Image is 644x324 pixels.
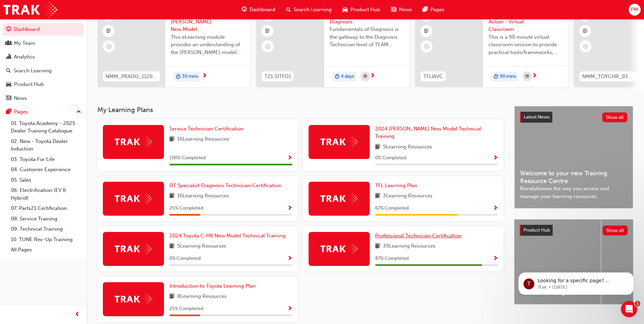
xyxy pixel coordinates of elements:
[3,23,84,36] a: Dashboard
[6,95,11,102] span: news-icon
[493,204,498,213] button: Show Progress
[583,43,589,50] span: learningRecordVerb_NONE-icon
[169,283,256,289] span: Introduction to Toyota Learning Plan
[520,169,627,185] span: Welcome to your new Training Resource Centre
[182,73,198,80] span: 30 mins
[350,6,380,14] span: Product Hub
[493,155,498,161] span: Show Progress
[320,137,358,147] img: Trak
[169,204,203,212] span: 25 % Completed
[250,6,275,14] span: Dashboard
[602,112,628,122] button: Show all
[399,6,412,14] span: News
[375,126,481,140] span: 2024 [PERSON_NAME] New Model Technical Training
[621,301,637,317] iframe: Intercom live chat
[523,227,550,233] span: Product Hub
[8,175,84,185] a: 05. Sales
[256,5,409,87] a: 0T21-DTFD1DT Fundamentals of DiagnosisFundamentals of Diagnosis is the gateway to the Diagnosis T...
[169,305,203,313] span: 25 % Completed
[3,92,84,105] a: News
[341,73,354,80] span: 4 days
[520,225,628,236] a: Product HubShow all
[375,143,380,151] span: book-icon
[115,137,152,147] img: Trak
[287,306,292,312] span: Show Progress
[169,135,174,144] span: book-icon
[500,73,516,80] span: 90 mins
[8,118,84,136] a: 01. Toyota Academy - 2025 Dealer Training Catalogue
[6,26,11,33] span: guage-icon
[489,10,563,33] span: Toyota For Life In Action - Virtual Classroom
[532,73,537,79] span: next-icon
[635,301,640,306] span: 1
[320,193,358,204] img: Trak
[281,3,337,17] a: search-iconSearch Learning
[526,72,529,81] span: calendar-icon
[8,224,84,234] a: 09. Technical Training
[383,143,432,151] span: 5 Learning Resources
[14,108,28,116] div: Pages
[514,106,633,209] a: Latest NewsShow allWelcome to your new Training Resource CentreRevolutionise the way you access a...
[169,232,288,240] a: 2024 Toyota C-HR New Model Technical Training
[375,232,464,240] a: Professional Technician Certification
[6,54,11,60] span: chart-icon
[8,245,84,255] a: All Pages
[177,135,229,144] span: 16 Learning Resources
[364,72,367,81] span: calendar-icon
[8,234,84,245] a: 10. TUNE Rev-Up Training
[3,2,57,17] img: Trak
[520,112,627,123] a: Latest NewsShow all
[171,33,245,56] span: This eLearning module provides an understanding of the [PERSON_NAME] model line-up and its Katash...
[14,67,52,75] div: Search Learning
[287,155,292,161] span: Show Progress
[3,22,84,106] button: DashboardMy TeamAnalyticsSearch LearningProduct HubNews
[375,192,380,200] span: book-icon
[169,154,206,162] span: 100 % Completed
[242,5,247,14] span: guage-icon
[493,154,498,162] button: Show Progress
[264,73,291,80] span: T21-DTFD1
[423,73,443,80] span: TFLIAVC
[106,43,112,50] span: learningRecordVerb_NONE-icon
[169,233,286,239] span: 2024 Toyota C-HR New Model Technical Training
[177,192,229,200] span: 16 Learning Resources
[375,154,406,162] span: 0 % Completed
[169,192,174,200] span: book-icon
[236,3,281,17] a: guage-iconDashboard
[176,72,181,81] span: duration-icon
[375,204,409,212] span: 67 % Completed
[14,80,44,88] div: Product Hub
[169,292,174,301] span: book-icon
[6,68,11,74] span: search-icon
[169,242,174,251] span: book-icon
[106,27,111,36] span: booktick-icon
[8,185,84,203] a: 06. Electrification (EV & Hybrid)
[14,53,35,61] div: Analytics
[520,185,627,200] span: Revolutionise the way you access and manage your learning resources.
[265,27,270,36] span: booktick-icon
[202,73,207,79] span: next-icon
[169,255,201,263] span: 0 % Completed
[424,27,429,36] span: booktick-icon
[169,182,284,190] a: DT Specialist Diagnosis Technician Certification
[115,193,152,204] img: Trak
[177,242,226,251] span: 5 Learning Resources
[493,256,498,262] span: Show Progress
[8,164,84,175] a: 04. Customer Experience
[417,3,450,17] a: pages-iconPages
[386,3,417,17] a: news-iconNews
[375,125,498,140] a: 2024 [PERSON_NAME] New Model Technical Training
[629,4,641,16] button: PM
[631,6,638,14] span: PM
[603,226,628,235] button: Show all
[115,244,152,254] img: Trak
[97,106,503,114] h3: My Learning Plans
[383,242,436,251] span: 39 Learning Resources
[3,51,84,63] a: Analytics
[265,43,271,50] span: learningRecordVerb_NONE-icon
[171,10,245,33] span: 2024 Landcruiser [PERSON_NAME] New Model Mechanisms - Model Outline 1
[370,73,375,79] span: next-icon
[287,154,292,162] button: Show Progress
